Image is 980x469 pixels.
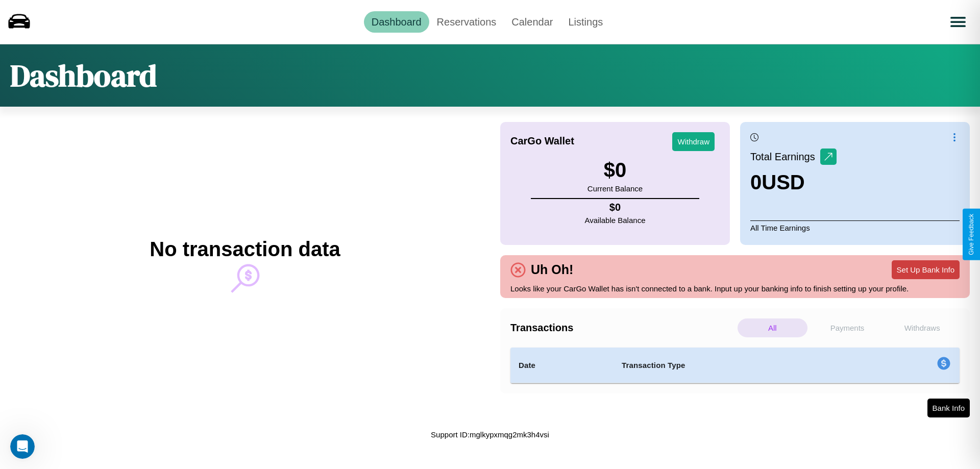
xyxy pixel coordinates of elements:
[519,359,605,372] h4: Date
[504,11,560,33] a: Calendar
[510,135,574,147] h4: CarGo Wallet
[968,214,975,255] div: Give Feedback
[750,147,820,166] p: Total Earnings
[944,8,972,36] button: Open menu
[150,238,340,261] h2: No transaction data
[10,55,157,96] h1: Dashboard
[560,11,610,33] a: Listings
[510,348,960,383] table: simple table
[587,182,643,195] p: Current Balance
[10,434,35,459] iframe: Intercom live chat
[510,322,735,334] h4: Transactions
[892,260,960,279] button: Set Up Bank Info
[622,359,853,372] h4: Transaction Type
[587,159,643,182] h3: $ 0
[927,399,970,417] button: Bank Info
[431,428,549,441] p: Support ID: mglkypxmqg2mk3h4vsi
[429,11,504,33] a: Reservations
[364,11,429,33] a: Dashboard
[738,318,807,337] p: All
[750,220,960,235] p: All Time Earnings
[750,171,837,194] h3: 0 USD
[887,318,957,337] p: Withdraws
[526,262,578,277] h4: Uh Oh!
[585,202,646,213] h4: $ 0
[585,213,646,227] p: Available Balance
[672,132,715,151] button: Withdraw
[813,318,883,337] p: Payments
[510,282,960,295] p: Looks like your CarGo Wallet has isn't connected to a bank. Input up your banking info to finish ...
